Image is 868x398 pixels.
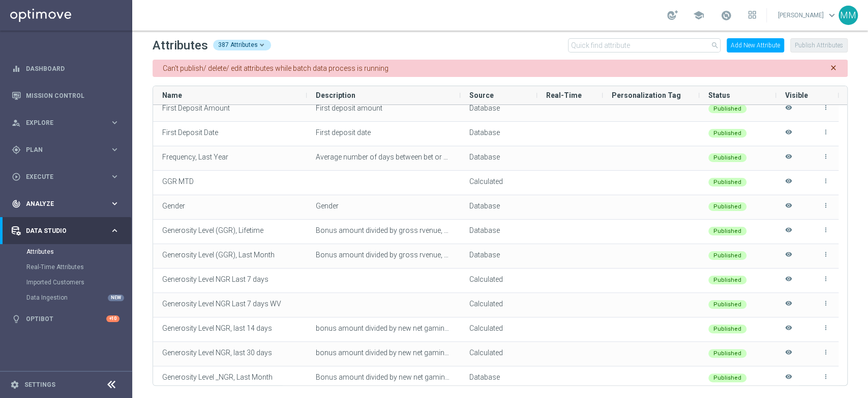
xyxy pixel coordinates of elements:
[26,82,119,109] a: Mission Control
[11,65,120,73] div: equalizer Dashboard
[469,153,500,161] span: Database
[469,349,503,357] span: Calculated
[708,251,746,260] div: Published
[162,300,281,308] span: Generosity Level NGR Last 7 days WV
[12,199,110,208] div: Analyze
[26,275,131,290] div: Imported Customers
[12,55,119,82] div: Dashboard
[822,300,829,307] i: more_vert
[785,251,792,268] i: Hide attribute
[106,315,119,322] div: +10
[822,128,829,136] i: more_vert
[469,104,500,112] span: Database
[822,226,829,233] i: more_vert
[727,38,784,52] button: Add New Attribute
[568,38,721,52] input: Quick find attribute
[316,91,355,99] span: Description
[316,324,520,332] span: bonus amount divided by new net gaming revenue (last 14 days)
[12,172,21,181] i: play_circle_outline
[785,104,792,121] i: Hide attribute
[708,349,746,358] div: Published
[11,315,120,323] div: lightbulb Optibot +10
[110,145,119,154] i: keyboard_arrow_right
[12,64,21,73] i: equalizer
[708,227,746,235] div: Published
[162,91,182,99] span: Name
[469,342,528,363] div: Type
[612,91,681,99] span: Personalization Tag
[12,172,110,181] div: Execute
[316,373,513,381] span: Bonus amount divided by new net gaming revenue, last month
[11,200,120,208] button: track_changes Analyze keyboard_arrow_right
[785,324,792,341] i: Hide attribute
[12,118,21,127] i: person_search
[11,173,120,181] button: play_circle_outline Execute keyboard_arrow_right
[163,64,388,73] p: Can't publish/ delete/ edit attributes while batch data process is running
[12,145,110,154] div: Plan
[469,324,503,332] span: Calculated
[546,91,582,99] span: Real-Time
[153,37,208,54] h2: Attributes
[822,349,829,356] i: more_vert
[708,104,746,113] div: Published
[26,259,131,275] div: Real-Time Attributes
[826,10,837,21] span: keyboard_arrow_down
[822,324,829,331] i: more_vert
[24,382,55,388] a: Settings
[26,244,131,259] div: Attributes
[12,118,110,127] div: Explore
[26,290,131,305] div: Data Ingestion
[10,380,19,389] i: settings
[11,119,120,127] div: person_search Explore keyboard_arrow_right
[693,10,704,21] span: school
[469,128,500,137] span: Database
[316,202,339,210] span: Gender
[11,92,120,100] button: Mission Control
[708,153,746,162] div: Published
[316,226,467,234] span: Bonus amount divided by gross rvenue, lifetime
[26,228,110,234] span: Data Studio
[110,226,119,235] i: keyboard_arrow_right
[12,305,119,332] div: Optibot
[26,147,110,153] span: Plan
[785,91,808,99] span: Visible
[469,275,503,283] span: Calculated
[213,40,271,50] div: 387 Attributes
[26,294,106,302] a: Data Ingestion
[316,104,382,112] span: First deposit amount
[12,145,21,154] i: gps_fixed
[162,324,272,332] span: Generosity Level NGR, last 14 days
[469,294,528,314] div: Type
[469,269,528,289] div: Type
[785,177,792,194] i: Hide attribute
[162,226,263,234] span: Generosity Level (GGR), Lifetime
[708,178,746,187] div: Published
[785,153,792,170] i: Hide attribute
[12,314,21,324] i: lightbulb
[785,373,792,390] i: Hide attribute
[162,128,218,137] span: First Deposit Date
[469,196,528,216] div: Type
[469,367,528,387] div: Type
[822,275,829,282] i: more_vert
[316,349,520,357] span: bonus amount divided by new net gaming revenue (last 30 days)
[708,91,730,99] span: Status
[162,177,194,185] span: GGR MTD
[829,64,837,73] i: close
[316,153,515,161] span: Average number of days between bet or deposit days, last year
[785,300,792,316] i: Hide attribute
[108,295,124,301] div: NEW
[711,41,719,49] i: search
[316,128,371,137] span: First deposit date
[26,248,106,256] a: Attributes
[777,8,839,23] a: [PERSON_NAME]keyboard_arrow_down
[162,202,185,210] span: Gender
[26,120,110,126] span: Explore
[469,177,503,185] span: Calculated
[11,227,120,235] div: Data Studio keyboard_arrow_right
[26,174,110,180] span: Execute
[708,276,746,284] div: Published
[26,263,106,271] a: Real-Time Attributes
